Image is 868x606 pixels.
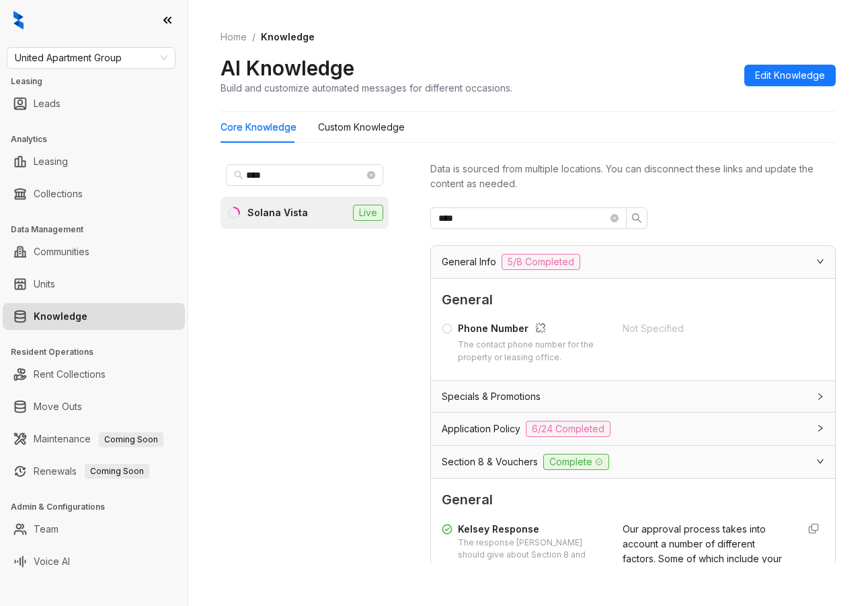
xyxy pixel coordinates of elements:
[11,346,188,358] h3: Resident Operations
[442,290,824,310] span: General
[431,246,835,278] div: General Info5/8 Completed
[610,214,619,222] span: close-circle
[318,120,405,135] div: Custom Knowledge
[3,458,185,485] li: Renewals
[252,30,255,44] li: /
[221,120,297,135] div: Core Knowledge
[442,389,541,404] span: Specials & Promotions
[3,393,185,420] li: Move Outs
[247,205,308,220] div: Solana Vista
[11,75,188,88] h3: Leasing
[3,548,185,575] li: Voice AI
[816,457,824,465] span: expanded
[430,162,836,191] div: Data is sourced from multiple locations. You can disconnect these links and update the content as...
[367,171,375,179] span: close-circle
[34,458,149,485] a: RenewalsComing Soon
[261,31,315,42] span: Knowledge
[34,361,106,388] a: Rent Collections
[3,180,185,207] li: Collections
[431,413,835,445] div: Application Policy6/24 Completed
[13,11,24,30] img: logo
[3,148,185,175] li: Leasing
[631,213,642,224] span: search
[755,68,825,83] span: Edit Knowledge
[816,393,824,401] span: collapsed
[15,48,167,68] span: United Apartment Group
[11,501,188,513] h3: Admin & Configurations
[3,90,185,117] li: Leads
[34,180,83,207] a: Collections
[623,321,787,336] div: Not Specified
[34,548,70,575] a: Voice AI
[458,537,606,575] div: The response [PERSON_NAME] should give about Section 8 and vouchers
[34,303,87,330] a: Knowledge
[442,454,538,469] span: Section 8 & Vouchers
[431,381,835,412] div: Specials & Promotions
[442,422,520,436] span: Application Policy
[34,393,82,420] a: Move Outs
[458,522,606,537] div: Kelsey Response
[816,424,824,432] span: collapsed
[234,170,243,180] span: search
[458,321,606,339] div: Phone Number
[34,271,55,298] a: Units
[34,516,58,543] a: Team
[442,255,496,269] span: General Info
[744,65,836,86] button: Edit Knowledge
[11,224,188,236] h3: Data Management
[526,421,610,437] span: 6/24 Completed
[99,432,163,447] span: Coming Soon
[34,90,61,117] a: Leads
[85,464,149,479] span: Coming Soon
[458,339,606,364] div: The contact phone number for the property or leasing office.
[221,81,512,95] div: Build and customize automated messages for different occasions.
[816,257,824,265] span: expanded
[221,55,354,81] h2: AI Knowledge
[3,426,185,452] li: Maintenance
[218,30,249,44] a: Home
[3,516,185,543] li: Team
[3,238,185,265] li: Communities
[3,271,185,298] li: Units
[353,205,383,221] span: Live
[543,454,609,470] span: Complete
[442,490,824,510] span: General
[34,148,68,175] a: Leasing
[3,303,185,330] li: Knowledge
[34,238,89,265] a: Communities
[502,254,580,270] span: 5/8 Completed
[431,446,835,478] div: Section 8 & VouchersComplete
[3,361,185,388] li: Rent Collections
[11,133,188,145] h3: Analytics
